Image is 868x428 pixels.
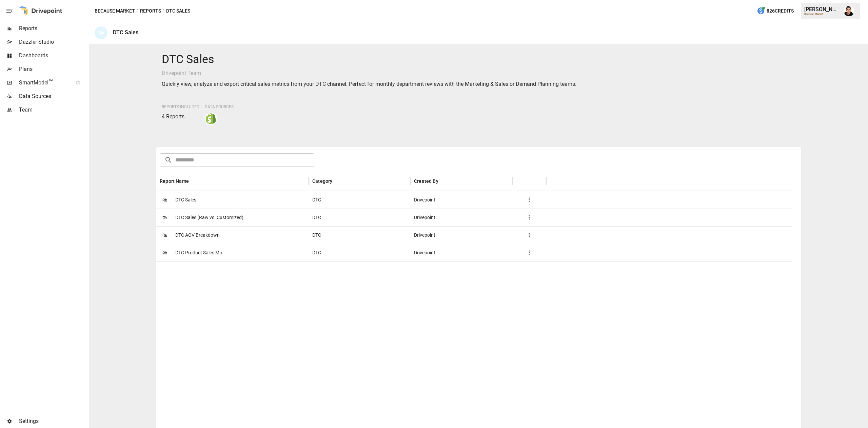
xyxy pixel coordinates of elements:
span: 🛍 [160,212,170,222]
img: shopify [205,113,216,124]
div: / [136,7,139,15]
span: 🛍 [160,230,170,240]
div: DTC [309,209,411,226]
span: DTC Product Sales Mix [175,244,223,261]
span: ™ [48,78,53,86]
div: DTC [309,191,411,209]
button: 826Credits [754,5,796,17]
p: Drivepoint Team [162,69,795,77]
button: Because Market [95,7,135,15]
div: Drivepoint [411,191,512,209]
div: DTC Sales [113,29,138,36]
div: Drivepoint [411,244,512,261]
span: Data Sources [205,104,234,109]
div: Created By [414,178,438,184]
div: Report Name [160,178,189,184]
span: Data Sources [19,92,87,100]
p: Quickly view, analyze and export critical sales metrics from your DTC channel. Perfect for monthl... [162,80,795,88]
span: Dazzler Studio [19,38,87,46]
div: Drivepoint [411,209,512,226]
div: / [162,7,165,15]
span: DTC Sales [175,191,196,209]
div: DTC [309,244,411,261]
button: Reports [140,7,161,15]
span: Plans [19,65,87,73]
span: 🛍 [160,195,170,205]
span: 🛍 [160,248,170,258]
span: Reports Included [162,104,199,109]
div: Because Market [804,13,840,16]
button: Sort [190,176,199,186]
span: Dashboards [19,52,87,60]
p: 4 Reports [162,113,199,121]
span: DTC Sales (Raw vs. Customized) [175,209,243,226]
span: 826 Credits [767,7,794,15]
div: 🛍 [95,26,107,39]
div: [PERSON_NAME] [804,6,840,13]
img: Francisco Sanchez [844,5,854,16]
span: Team [19,106,87,114]
div: DTC [309,226,411,244]
h4: DTC Sales [162,52,795,66]
span: DTC AOV Breakdown [175,227,220,244]
button: Sort [439,176,449,186]
span: Settings [19,417,87,425]
div: Drivepoint [411,226,512,244]
button: Francisco Sanchez [840,1,859,20]
button: Sort [333,176,342,186]
div: Category [312,178,332,184]
span: SmartModel [19,79,68,87]
span: Reports [19,24,87,33]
